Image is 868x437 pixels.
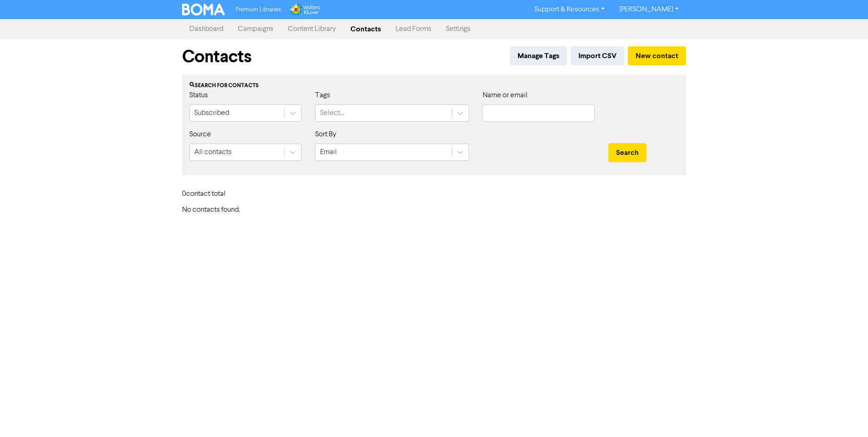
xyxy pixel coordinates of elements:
[281,20,343,38] a: Content Library
[189,129,211,140] label: Source
[315,129,336,140] label: Sort By
[439,20,478,38] a: Settings
[194,147,232,158] div: All contacts
[527,2,612,17] a: Support & Resources
[320,108,344,119] div: Select...
[608,143,646,162] button: Search
[182,20,231,38] a: Dashboard
[823,393,868,437] iframe: Chat Widget
[388,20,439,38] a: Lead Forms
[194,108,229,119] div: Subscribed
[510,46,567,65] button: Manage Tags
[483,90,528,101] label: Name or email
[343,20,388,38] a: Contacts
[182,4,225,15] img: BOMA Logo
[236,7,282,13] span: Premium Libraries:
[231,20,281,38] a: Campaigns
[315,90,330,101] label: Tags
[289,4,320,15] img: Wolters Kluwer
[189,90,208,101] label: Status
[189,82,679,90] div: Search for contacts
[571,46,624,65] button: Import CSV
[612,2,686,17] a: [PERSON_NAME]
[182,190,255,199] h6: 0 contact total
[182,46,252,67] h1: Contacts
[628,46,686,65] button: New contact
[182,206,686,214] h6: No contacts found.
[320,147,337,158] div: Email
